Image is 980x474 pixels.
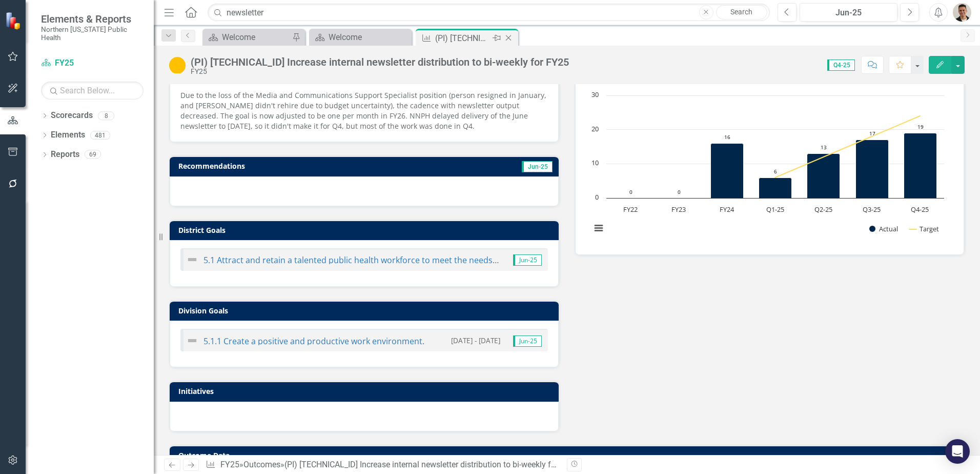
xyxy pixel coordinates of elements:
h3: Division Goals [178,307,554,314]
small: Northern [US_STATE] Public Health [41,25,144,42]
h3: Outcome Data [178,451,959,459]
div: Welcome [329,31,409,44]
text: 0 [595,192,599,202]
text: 0 [629,188,632,195]
a: Elements [51,129,85,141]
span: Jun-25 [513,335,542,347]
text: FY23 [671,205,686,214]
div: Chart. Highcharts interactive chart. [586,90,953,244]
img: Mike Escobar [953,3,971,22]
input: Search ClearPoint... [208,4,770,22]
a: Scorecards [51,110,93,122]
div: » » [206,459,559,471]
span: Elements & Reports [41,13,144,25]
a: Reports [51,149,79,161]
img: Not Defined [186,334,198,347]
text: 20 [591,124,599,133]
path: Q1-25, 6. Actual. [759,178,792,199]
a: Outcomes [243,460,280,469]
a: FY25 [220,460,239,469]
text: 16 [724,133,730,141]
a: Welcome [205,31,290,44]
div: 481 [90,131,110,140]
path: Q3-25, 17. Actual. [856,140,889,199]
a: Welcome [312,31,409,44]
button: Show Target [909,224,940,233]
text: FY24 [720,205,734,214]
input: Search Below... [41,82,144,100]
img: In Progress [169,57,186,73]
span: Q4-25 [827,60,855,71]
path: FY24, 16. Actual. [711,144,744,199]
path: Q2-25, 13. Actual. [807,154,840,199]
div: (PI) [TECHNICAL_ID] Increase internal newsletter distribution to bi-weekly for FY25 [284,460,579,469]
text: Q2-25 [814,205,832,214]
a: 5.1 Attract and retain a talented public health workforce to meet the needs of [GEOGRAPHIC_DATA]. [203,254,588,266]
div: (PI) [TECHNICAL_ID] Increase internal newsletter distribution to bi-weekly for FY25 [191,56,569,68]
text: 19 [917,123,924,130]
a: FY25 [41,57,144,69]
text: Q4-25 [911,205,929,214]
a: Search [716,5,767,19]
small: [DATE] - [DATE] [451,335,500,345]
div: Jun-25 [803,7,894,19]
div: 69 [85,150,101,159]
text: 30 [591,90,599,99]
div: 8 [98,111,114,120]
span: Jun-25 [522,161,553,172]
span: Jun-25 [513,254,542,266]
h3: Recommendations [178,162,433,170]
p: Due to the loss of the Media and Communications Support Specialist position (person resigned in J... [180,90,548,131]
button: View chart menu, Chart [591,221,606,235]
a: 5.1.1 Create a positive and productive work environment. [203,335,424,347]
text: 0 [678,188,681,195]
button: Jun-25 [800,3,897,22]
h3: District Goals [178,226,554,234]
text: 6 [774,168,777,175]
text: 17 [869,130,875,137]
g: Actual, series 1 of 2. Bar series with 7 bars. [616,133,937,199]
svg: Interactive chart [586,90,949,244]
button: Show Actual [869,224,898,233]
img: ClearPoint Strategy [5,11,23,29]
text: FY22 [623,205,638,214]
img: Not Defined [186,253,198,266]
text: 13 [821,144,827,151]
text: Q3-25 [863,205,881,214]
h3: Initiatives [178,387,554,395]
path: Q4-25, 19. Actual. [904,133,937,199]
text: Q1-25 [766,205,784,214]
div: (PI) [TECHNICAL_ID] Increase internal newsletter distribution to bi-weekly for FY25 [435,32,490,45]
div: FY25 [191,68,569,75]
div: Welcome [222,31,290,44]
div: Open Intercom Messenger [945,439,970,464]
text: 10 [591,158,599,167]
